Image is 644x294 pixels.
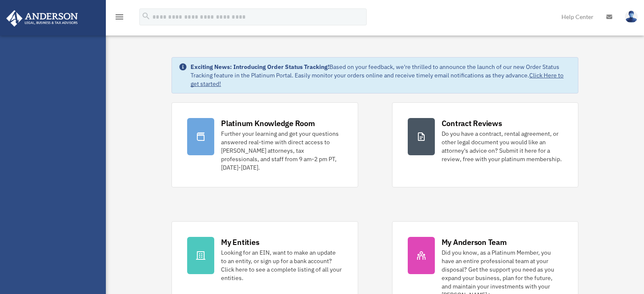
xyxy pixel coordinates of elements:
div: Do you have a contract, rental agreement, or other legal document you would like an attorney's ad... [442,129,563,163]
div: Based on your feedback, we're thrilled to announce the launch of our new Order Status Tracking fe... [191,63,571,88]
div: Looking for an EIN, want to make an update to an entity, or sign up for a bank account? Click her... [221,248,342,282]
strong: Exciting News: Introducing Order Status Tracking! [191,63,329,71]
a: Click Here to get started! [191,71,564,88]
div: My Entities [221,237,259,247]
div: My Anderson Team [442,237,507,247]
div: Contract Reviews [442,118,502,129]
div: Further your learning and get your questions answered real-time with direct access to [PERSON_NAM... [221,129,342,172]
img: Anderson Advisors Platinum Portal [4,10,80,27]
img: User Pic [625,11,638,23]
a: Platinum Knowledge Room Further your learning and get your questions answered real-time with dire... [171,102,358,187]
i: menu [114,12,124,22]
a: menu [114,15,124,22]
a: Contract Reviews Do you have a contract, rental agreement, or other legal document you would like... [392,102,578,187]
div: Platinum Knowledge Room [221,118,315,129]
i: search [141,11,151,21]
